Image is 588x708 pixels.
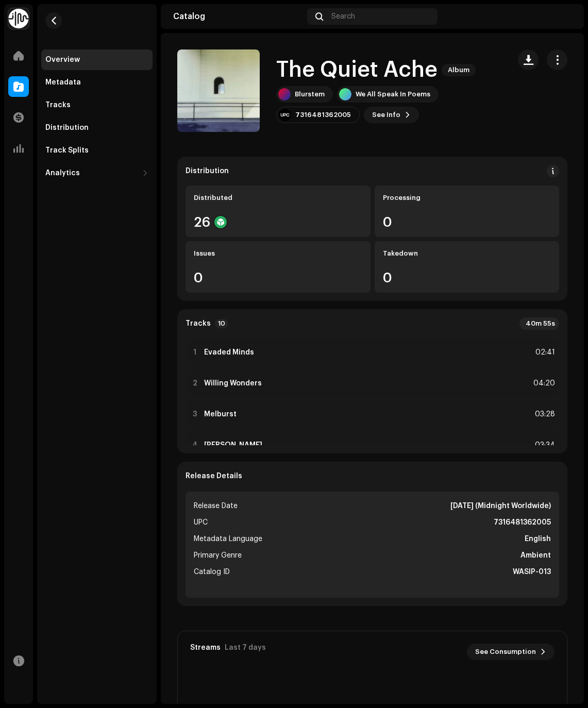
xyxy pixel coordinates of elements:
h1: The Quiet Ache [276,58,438,82]
div: 02:41 [532,346,555,359]
p-badge: 10 [215,319,228,328]
img: 307148f2-1729-4579-8b80-f2d727f15278 [555,8,572,25]
div: 04:20 [532,377,555,390]
span: See Info [372,105,400,125]
div: Catalog [173,12,303,21]
div: Overview [45,56,80,64]
span: Catalog ID [194,566,230,578]
button: See Info [364,107,419,123]
strong: [DATE] (Midnight Worldwide) [450,500,551,512]
div: Issues [194,249,362,258]
strong: Willing Wonders [204,379,262,387]
div: Processing [383,194,551,202]
span: UPC [194,516,208,529]
span: Primary Genre [194,549,242,562]
span: Search [331,12,355,21]
div: Takedown [383,249,551,258]
re-m-nav-item: Distribution [41,117,153,138]
div: Distribution [45,124,89,132]
re-m-nav-dropdown: Analytics [41,163,153,183]
strong: Evaded Minds [204,348,254,357]
span: Metadata Language [194,533,262,545]
strong: English [525,533,551,545]
strong: [PERSON_NAME] [204,441,262,449]
div: Track Splits [45,146,89,155]
div: We All Speak In Poems [356,90,430,98]
strong: Tracks [186,319,211,328]
div: Distributed [194,194,362,202]
re-m-nav-item: Overview [41,49,153,70]
div: Analytics [45,169,80,177]
div: 7316481362005 [295,111,351,119]
div: 40m 55s [519,317,559,330]
img: 0f74c21f-6d1c-4dbc-9196-dbddad53419e [8,8,29,29]
re-m-nav-item: Metadata [41,72,153,93]
div: Streams [190,644,221,652]
strong: Melburst [204,410,237,418]
div: 03:34 [532,439,555,451]
strong: Release Details [186,472,242,480]
button: See Consumption [467,644,555,660]
div: Blurstem [295,90,325,98]
re-m-nav-item: Track Splits [41,140,153,161]
strong: WASIP-013 [513,566,551,578]
iframe: Intercom live chat [6,677,31,702]
span: See Consumption [475,642,536,662]
span: Album [442,64,476,76]
div: Last 7 days [225,644,266,652]
strong: Ambient [520,549,551,562]
re-m-nav-item: Tracks [41,95,153,115]
span: Release Date [194,500,238,512]
div: 03:28 [532,408,555,420]
div: Tracks [45,101,71,109]
div: Distribution [186,167,229,175]
strong: 7316481362005 [494,516,551,529]
div: Metadata [45,78,81,87]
